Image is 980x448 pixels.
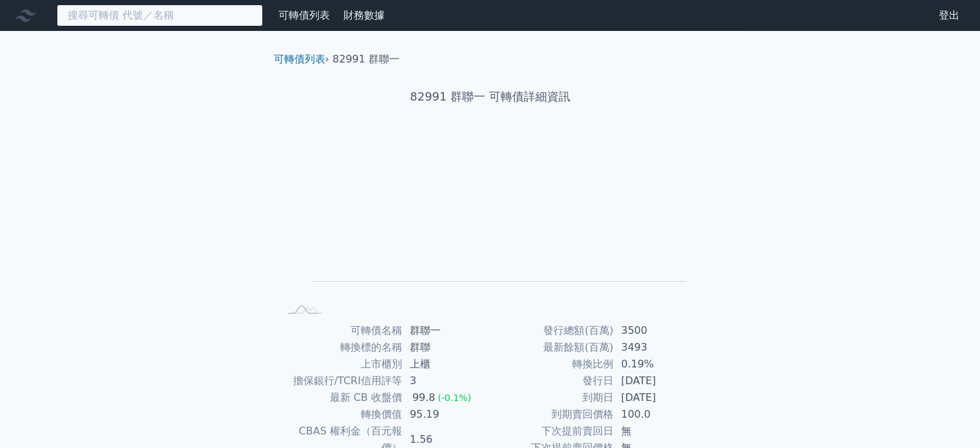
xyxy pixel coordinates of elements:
[274,53,325,65] a: 可轉債列表
[490,389,613,406] td: 到期日
[402,406,490,423] td: 95.19
[332,52,399,67] li: 82991 群聯一
[279,322,402,339] td: 可轉債名稱
[343,9,385,21] a: 財務數據
[613,406,702,423] td: 100.0
[410,389,438,406] div: 99.8
[613,339,702,356] td: 3493
[613,322,702,339] td: 3500
[490,356,613,373] td: 轉換比例
[402,373,490,389] td: 3
[279,356,402,373] td: 上市櫃別
[916,386,980,448] div: 聊天小工具
[490,322,613,339] td: 發行總額(百萬)
[613,356,702,373] td: 0.19%
[613,423,702,440] td: 無
[264,88,717,106] h1: 82991 群聯一 可轉債詳細資訊
[279,389,402,406] td: 最新 CB 收盤價
[437,393,471,403] span: (-0.1%)
[300,146,687,300] g: Chart
[278,9,330,21] a: 可轉債列表
[57,5,263,26] input: 搜尋可轉債 代號／名稱
[490,423,613,440] td: 下次提前賣回日
[402,339,490,356] td: 群聯
[402,322,490,339] td: 群聯一
[613,373,702,389] td: [DATE]
[279,373,402,389] td: 擔保銀行/TCRI信用評等
[613,389,702,406] td: [DATE]
[928,5,970,26] a: 登出
[916,386,980,448] iframe: Chat Widget
[274,52,329,67] li: ›
[490,339,613,356] td: 最新餘額(百萬)
[279,339,402,356] td: 轉換標的名稱
[402,356,490,373] td: 上櫃
[490,373,613,389] td: 發行日
[279,406,402,423] td: 轉換價值
[490,406,613,423] td: 到期賣回價格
